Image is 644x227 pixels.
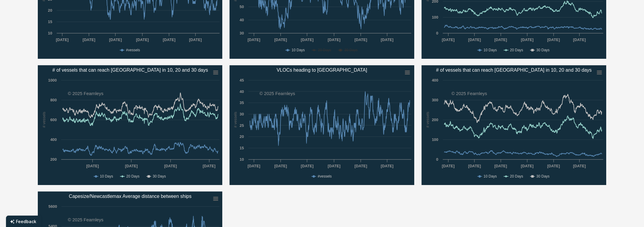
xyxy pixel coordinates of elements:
[432,137,438,142] text: 100
[240,4,244,9] text: 50
[48,78,56,82] text: 1000
[100,174,113,178] text: 10 Days
[274,164,287,168] text: [DATE]
[136,37,148,42] text: [DATE]
[573,164,586,168] text: [DATE]
[202,164,215,168] text: [DATE]
[48,204,57,209] text: 5600
[109,37,121,42] text: [DATE]
[126,174,139,178] text: 20 Days
[240,134,244,139] text: 20
[381,164,394,168] text: [DATE]
[536,174,550,178] text: 30 Days
[69,194,191,199] text: Capesize/Newcastlemax Average distance between ships
[432,98,438,102] text: 300
[152,174,166,178] text: 30 Days
[240,78,244,82] text: 45
[240,18,244,22] text: 40
[240,100,244,105] text: 35
[68,217,103,222] text: © 2025 Fearnleys
[240,112,244,116] text: 30
[494,164,507,168] text: [DATE]
[468,37,481,42] text: [DATE]
[240,146,244,150] text: 15
[274,37,287,42] text: [DATE]
[163,37,175,42] text: [DATE]
[248,37,260,42] text: [DATE]
[164,164,177,168] text: [DATE]
[355,164,367,168] text: [DATE]
[48,31,52,35] text: 10
[442,37,454,42] text: [DATE]
[425,112,430,127] text: # vessels
[240,89,244,94] text: 40
[494,37,507,42] text: [DATE]
[50,157,56,162] text: 200
[125,164,137,168] text: [DATE]
[301,164,313,168] text: [DATE]
[484,174,497,178] text: 10 Days
[189,37,202,42] text: [DATE]
[547,37,560,42] text: [DATE]
[233,112,238,127] text: # vessels
[484,48,497,52] text: 10 Days
[56,37,68,42] text: [DATE]
[573,37,586,42] text: [DATE]
[468,164,481,168] text: [DATE]
[432,15,438,19] text: 100
[240,157,244,162] text: 10
[436,157,438,162] text: 0
[240,31,244,35] text: 30
[328,164,340,168] text: [DATE]
[451,91,487,96] text: © 2025 Fearnleys
[229,65,414,185] svg: VLOCs heading to Australia
[436,31,438,35] text: 0
[301,37,313,42] text: [DATE]
[48,8,52,13] text: 20
[259,91,295,96] text: © 2025 Fearnleys
[318,174,332,178] text: #vessels
[38,65,223,185] svg: # of vessels that can reach Port Hedland in 10, 20 and 30 days
[240,123,244,128] text: 25
[536,48,550,52] text: 30 Days
[442,164,454,168] text: [DATE]
[68,91,103,96] text: © 2025 Fearnleys
[52,67,208,73] text: # of vessels that can reach [GEOGRAPHIC_DATA] in 10, 20 and 30 days
[126,48,140,52] text: #vessels
[328,37,340,42] text: [DATE]
[432,118,438,122] text: 200
[510,174,523,178] text: 20 Days
[248,164,260,168] text: [DATE]
[510,48,523,52] text: 20 Days
[82,37,95,42] text: [DATE]
[421,65,606,185] svg: # of vessels that can reach Baltimore in 10, 20 and 30 days
[521,164,534,168] text: [DATE]
[277,67,367,73] text: VLOCs heading to [GEOGRAPHIC_DATA]
[318,48,331,52] text: 20 Days
[292,48,305,52] text: 10 Days
[50,98,56,102] text: 800
[381,37,394,42] text: [DATE]
[86,164,99,168] text: [DATE]
[48,19,52,24] text: 15
[432,78,438,82] text: 400
[344,48,358,52] text: 30 Days
[50,118,56,122] text: 600
[436,67,592,73] text: # of vessels that can reach [GEOGRAPHIC_DATA] in 10, 20 and 30 days
[41,112,46,127] text: # vessels
[521,37,534,42] text: [DATE]
[355,37,367,42] text: [DATE]
[547,164,560,168] text: [DATE]
[50,137,56,142] text: 400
